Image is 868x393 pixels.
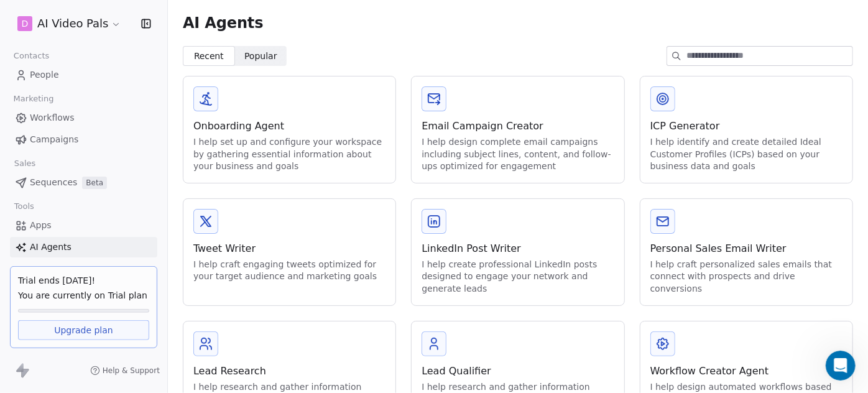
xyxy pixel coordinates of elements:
[18,320,149,340] a: Upgrade plan
[650,136,843,173] div: I help identify and create detailed Ideal Customer Profiles (ICPs) based on your business data an...
[35,7,55,27] img: Profile image for Fin
[30,176,77,189] span: Sequences
[54,324,113,336] span: Upgrade plan
[45,72,239,147] div: I found your information on AppSumo. Can you offer me the same deal that [PERSON_NAME] just had g...
[422,259,614,295] div: I help create professional LinkedIn posts designed to engage your network and generate leads
[422,136,614,173] div: I help design complete email campaigns including subject lines, content, and follow-ups optimized...
[650,259,843,295] div: I help craft personalized sales emails that connect with prospects and drive conversions
[30,241,72,254] span: AI Agents
[10,157,239,279] div: Fin says…
[193,119,386,134] div: Onboarding Agent
[422,119,614,134] div: Email Campaign Creator
[20,220,194,244] div: Our usual reply time 🕒
[18,274,149,287] div: Trial ends [DATE]!
[193,241,386,256] div: Tweet Writer
[30,233,57,243] b: 1 day
[8,90,59,108] span: Marketing
[8,5,32,29] button: go back
[217,5,241,29] button: Home
[650,119,843,134] div: ICP Generator
[9,197,39,216] span: Tools
[10,172,157,193] a: SequencesBeta
[60,12,75,21] h1: Fin
[10,215,157,236] a: Apps
[193,364,386,379] div: Lead Research
[103,366,160,376] span: Help & Support
[11,272,238,293] textarea: Message…
[10,157,204,252] div: You’ll get replies here and in your email:✉️[EMAIL_ADDRESS][DOMAIN_NAME]Our usual reply time🕒1 da...
[10,72,239,157] div: Scott says…
[90,366,160,376] a: Help & Support
[20,165,194,213] div: You’ll get replies here and in your email: ✉️
[650,241,843,256] div: Personal Sales Email Writer
[10,65,157,85] a: People
[183,14,263,32] span: AI Agents
[22,17,29,30] span: D
[82,177,107,189] span: Beta
[9,154,41,173] span: Sales
[18,289,149,302] span: You are currently on Trial plan
[30,68,59,81] span: People
[30,111,75,124] span: Workflows
[193,259,386,283] div: I help craft engaging tweets optimized for your target audience and marketing goals
[30,133,78,146] span: Campaigns
[59,298,69,308] button: Upload attachment
[422,241,614,256] div: LinkedIn Post Writer
[20,190,119,212] b: [EMAIL_ADDRESS][DOMAIN_NAME]
[19,298,29,308] button: Emoji picker
[213,293,233,313] button: Send a message…
[39,298,49,308] button: Gif picker
[10,108,157,128] a: Workflows
[10,237,157,257] a: AI Agents
[8,47,55,65] span: Contacts
[193,136,386,173] div: I help set up and configure your workspace by gathering essential information about your business...
[422,364,614,379] div: Lead Qualifier
[10,129,157,150] a: Campaigns
[37,16,108,32] span: AI Video Pals
[244,50,277,63] span: Popular
[15,13,124,34] button: DAI Video Pals
[55,79,229,140] div: I found your information on AppSumo. Can you offer me the same deal that [PERSON_NAME] just had g...
[826,351,856,381] iframe: Intercom live chat
[650,364,843,379] div: Workflow Creator Agent
[30,219,52,232] span: Apps
[20,254,73,262] div: Fin • 41m ago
